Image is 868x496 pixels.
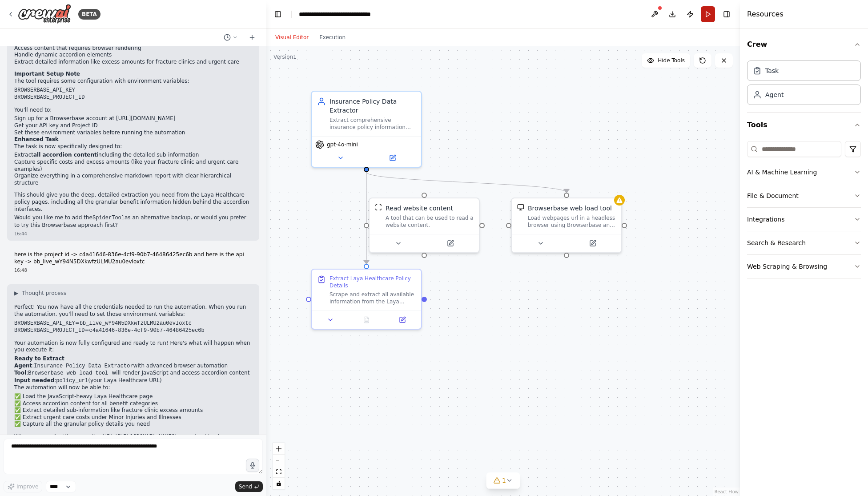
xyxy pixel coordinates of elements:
[348,315,386,325] button: No output available
[4,481,42,492] button: Improve
[273,443,285,489] div: React Flow controls
[567,238,618,249] button: Open in side panel
[747,255,861,278] button: Web Scraping & Browsing
[425,238,475,249] button: Open in side panel
[330,275,416,289] div: Extract Laya Healthcare Policy Details
[14,129,252,137] li: Set these environment variables before running the automation
[14,152,252,159] li: Extract including the detailed sub-information
[14,320,252,327] li: =
[235,481,263,492] button: Send
[375,204,382,211] img: ScrapeWebsiteTool
[92,215,125,221] code: SpiderTool
[386,204,453,213] div: Read website content
[14,78,252,85] p: The tool requires some configuration with environment variables:
[246,459,259,472] button: Click to speak your automation idea
[642,53,690,68] button: Hide Tools
[14,59,252,66] li: Extract detailed information like excess amounts for fracture clinics and urgent care
[14,251,252,265] p: here is the project id -> c4a41646-836e-4cf9-90b7-46486425ec6b and here is the api key -> bb_live...
[720,8,733,20] button: Hide right sidebar
[387,315,418,325] button: Open in side panel
[362,172,371,264] g: Edge from 0c5354fd-52a8-4699-8ad6-b22bb475d0a2 to b222da0d-6490-4397-9e11-ba5ba1f6116b
[56,378,88,384] code: policy_url
[14,192,252,213] p: This should give you the deep, detailed extraction you need from the Laya Healthcare policy pages...
[14,122,252,129] li: Get your API key and Project ID
[14,320,75,327] code: BROWSERBASE_API_KEY
[14,304,252,318] p: Perfect! You now have all the credentials needed to run the automation. When you run the automati...
[273,478,285,489] button: toggle interactivity
[78,9,100,20] div: BETA
[327,141,358,148] span: gpt-4o-mini
[14,45,252,52] li: Access content that requires browser rendering
[14,115,252,122] li: Sign up for a Browserbase account at [URL][DOMAIN_NAME]
[330,117,416,131] div: Extract comprehensive insurance policy information from Laya Healthcare website, specifically foc...
[16,483,38,490] span: Improve
[220,32,241,43] button: Switch to previous chat
[272,8,284,20] button: Hide left sidebar
[386,214,474,229] div: A tool that can be used to read a website content.
[14,136,59,142] strong: Enhanced Task
[34,363,133,369] code: Insurance Policy Data Extractor
[14,400,252,407] li: ✅ Access accordion content for all benefit categories
[14,290,18,297] span: ▶
[14,143,252,150] p: The task is now specifically designed to:
[14,363,252,370] li: : with advanced browser automation
[747,184,861,207] button: File & Document
[22,290,66,297] span: Thought process
[14,433,252,461] p: When you run it with your policy URL ( ), you should get a comprehensive markdown report with all...
[747,113,861,137] button: Tools
[273,455,285,466] button: zoom out
[14,230,252,237] div: 16:44
[747,9,784,20] h4: Resources
[18,4,71,24] img: Logo
[747,32,861,57] button: Crew
[14,94,84,101] code: BROWSERBASE_PROJECT_ID
[517,204,524,211] img: BrowserbaseLoadTool
[14,267,252,274] div: 16:48
[747,161,861,184] button: AI & Machine Learning
[658,57,685,64] span: Hide Tools
[14,363,32,369] strong: Agent
[270,32,314,43] button: Visual Editor
[33,152,97,158] strong: all accordion content
[89,327,205,334] code: c4a41646-836e-4cf9-90b7-46486425ec6b
[362,172,571,193] g: Edge from 0c5354fd-52a8-4699-8ad6-b22bb475d0a2 to e45da98f-9ed3-4627-be73-df93159f44c0
[14,327,84,334] code: BROWSERBASE_PROJECT_ID
[330,97,416,115] div: Insurance Policy Data Extractor
[314,32,351,43] button: Execution
[299,10,394,19] nav: breadcrumb
[14,327,252,335] li: =
[245,32,259,43] button: Start a new chat
[502,476,506,485] span: 1
[239,483,252,490] span: Send
[747,137,861,286] div: Tools
[511,198,622,253] div: BrowserbaseLoadToolBrowserbase web load toolLoad webpages url in a headless browser using Browser...
[715,489,739,494] a: React Flow attribution
[486,472,520,489] button: 1
[765,66,779,75] div: Task
[28,370,108,376] code: Browserbase web load tool
[273,53,297,60] div: Version 1
[747,57,861,112] div: Crew
[14,173,252,186] li: Organize everything in a comprehensive markdown report with clear hierarchical structure
[14,87,75,93] code: BROWSERBASE_API_KEY
[369,198,480,253] div: ScrapeWebsiteToolRead website contentA tool that can be used to read a website content.
[273,466,285,478] button: fit view
[14,159,252,173] li: Capture specific costs and excess amounts (like your fracture clinic and urgent care examples)
[14,107,252,114] p: You'll need to:
[14,290,66,297] button: ▶Thought process
[747,208,861,231] button: Integrations
[14,414,252,421] li: ✅ Extract urgent care costs under Minor Injuries and Illnesses
[311,269,422,330] div: Extract Laya Healthcare Policy DetailsScrape and extract all available information from the Laya ...
[14,421,252,428] li: ✅ Capture all the granular policy details you need
[273,443,285,455] button: zoom in
[311,91,422,168] div: Insurance Policy Data ExtractorExtract comprehensive insurance policy information from Laya Healt...
[14,370,26,376] strong: Tool
[14,407,252,414] li: ✅ Extract detailed sub-information like fracture clinic excess amounts
[528,204,612,213] div: Browserbase web load tool
[747,231,861,254] button: Search & Research
[367,153,418,163] button: Open in side panel
[14,370,252,377] li: : - will render JavaScript and access accordion content
[14,384,252,391] p: The automation will now be able to:
[14,355,64,362] strong: Ready to Extract
[14,52,252,59] li: Handle dynamic accordion elements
